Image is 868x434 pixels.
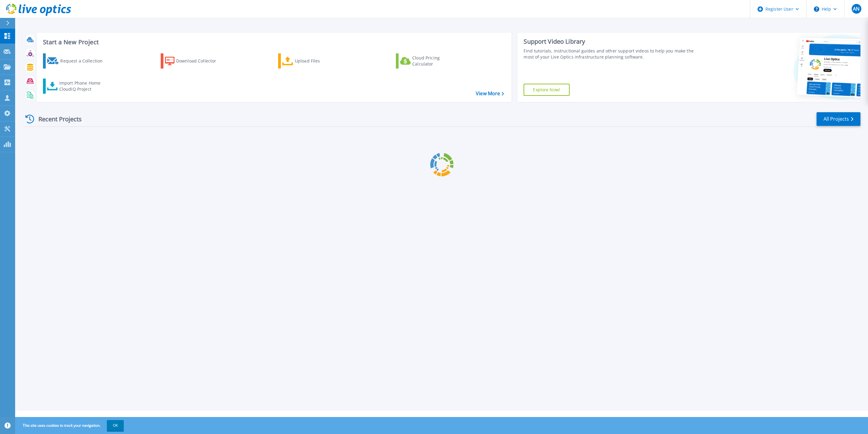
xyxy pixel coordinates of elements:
[524,84,570,96] a: Explore Now!
[853,6,860,11] span: AN
[524,48,702,60] div: Find tutorials, instructional guides and other support videos to help you make the most of your L...
[524,38,702,45] div: Support Video Library
[396,53,463,69] a: Cloud Pricing Calculator
[817,112,860,126] a: All Projects
[278,53,346,69] a: Upload Files
[412,55,461,67] div: Cloud Pricing Calculator
[161,53,228,69] a: Download Collector
[176,55,225,67] div: Download Collector
[17,420,124,431] span: This site uses cookies to track your navigation.
[23,112,90,126] div: Recent Projects
[476,91,504,96] a: View More
[43,39,504,45] h3: Start a New Project
[295,55,343,67] div: Upload Files
[107,420,124,431] button: OK
[59,80,107,92] div: Import Phone Home CloudIQ Project
[60,55,109,67] div: Request a Collection
[43,53,110,69] a: Request a Collection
